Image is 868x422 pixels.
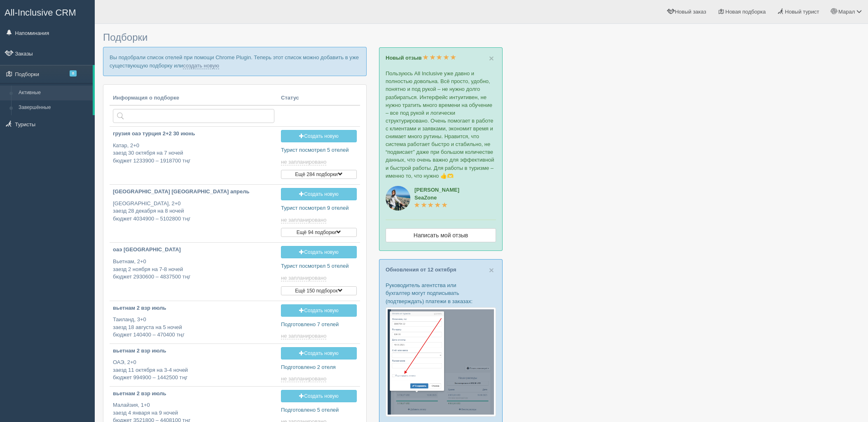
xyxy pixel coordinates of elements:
[281,159,326,165] span: не запланировано
[489,53,494,63] span: ×
[113,304,274,312] p: вьетнам 2 взр июль
[281,246,357,258] a: Создать новую
[386,307,496,417] img: %D0%BF%D0%BE%D0%B4%D1%82%D0%B2%D0%B5%D1%80%D0%B6%D0%B4%D0%B5%D0%BD%D0%B8%D0%B5-%D0%BE%D0%BF%D0%BB...
[110,344,278,385] a: вьетнам 2 взр июль ОАЭ, 2+0заезд 11 октября на 3-4 ночейбюджет 994900 – 1442500 тңг
[281,347,357,359] a: Создать новую
[113,316,274,339] p: Таиланд, 3+0 заезд 18 августа на 5 ночей бюджет 140400 – 470400 тңг
[110,243,278,288] a: оаэ [GEOGRAPHIC_DATA] Вьетнам, 2+0заезд 2 ноября на 7-8 ночейбюджет 2930600 – 4837500 тңг
[281,321,357,329] p: Подготовлено 7 отелей
[15,86,93,100] a: Активные
[113,142,274,165] p: Катар, 2+0 заезд 30 октября на 7 ночей бюджет 1233900 – 1918700 тңг
[113,188,274,196] p: [GEOGRAPHIC_DATA] [GEOGRAPHIC_DATA] апрель
[113,359,274,382] p: ОАЭ, 2+0 заезд 11 октября на 3-4 ночей бюджет 994900 – 1442500 тңг
[113,109,274,123] input: Поиск по стране или туристу
[70,70,77,77] span: 8
[386,186,410,211] img: aicrm_6724.jpg
[113,390,274,398] p: вьетнам 2 взр июль
[386,70,496,180] p: Пользуюсь All Inclusive уже давно и полностью довольна. Всё просто, удобно, понятно и под рукой –...
[281,376,326,382] span: не запланировано
[281,159,328,165] a: не запланировано
[281,188,357,200] a: Создать новую
[15,100,93,115] a: Завершённые
[386,281,496,305] p: Руководитель агентства или бухгалтер могут подписывать (подтверждать) платежи в заказах:
[103,32,147,43] span: Подборки
[281,228,357,237] button: Ещё 94 подборки
[113,130,274,138] p: грузия оаэ турция 2+2 30 июнь
[281,170,357,179] button: Ещё 284 подборки
[113,258,274,281] p: Вьетнам, 2+0 заезд 2 ноября на 7-8 ночей бюджет 2930600 – 4837500 тңг
[785,9,819,15] span: Новый турист
[110,301,278,343] a: вьетнам 2 взр июль Таиланд, 3+0заезд 18 августа на 5 ночейбюджет 140400 – 470400 тңг
[386,228,496,242] a: Написать мой отзыв
[489,54,494,63] button: Close
[281,275,326,281] span: не запланировано
[110,91,278,106] th: Информация о подборке
[113,347,274,355] p: вьетнам 2 взр июль
[183,63,219,69] a: создать новую
[386,267,456,273] a: Обновления от 12 октября
[281,275,328,281] a: не запланировано
[489,266,494,274] button: Close
[281,333,328,339] a: не запланировано
[281,333,326,339] span: не запланировано
[675,9,706,15] span: Новый заказ
[281,130,357,142] a: Создать новую
[281,390,357,402] a: Создать новую
[113,246,274,254] p: оаэ [GEOGRAPHIC_DATA]
[278,91,360,106] th: Статус
[110,127,278,172] a: грузия оаэ турция 2+2 30 июнь Катар, 2+0заезд 30 октября на 7 ночейбюджет 1233900 – 1918700 тңг
[110,185,278,230] a: [GEOGRAPHIC_DATA] [GEOGRAPHIC_DATA] апрель [GEOGRAPHIC_DATA], 2+0заезд 28 декабря на 8 ночейбюдже...
[489,265,494,275] span: ×
[838,9,855,15] span: Марал
[281,217,328,223] a: не запланировано
[386,55,456,61] a: Новый отзыв
[281,376,328,382] a: не запланировано
[5,7,76,18] span: All-Inclusive CRM
[281,286,357,295] button: Ещё 150 подборок
[0,0,94,23] a: All-Inclusive CRM
[281,146,357,154] p: Турист посмотрел 5 отелей
[281,304,357,317] a: Создать новую
[725,9,766,15] span: Новая подборка
[103,47,367,76] p: Вы подобрали список отелей при помощи Chrome Plugin. Теперь этот список можно добавить в уже суще...
[281,262,357,270] p: Турист посмотрел 5 отелей
[281,364,357,371] p: Подготовлено 2 отеля
[281,217,326,223] span: не запланировано
[281,406,357,414] p: Подготовлено 5 отелей
[281,204,357,212] p: Турист посмотрел 9 отелей
[414,187,459,209] a: [PERSON_NAME]SeaZone
[113,200,274,223] p: [GEOGRAPHIC_DATA], 2+0 заезд 28 декабря на 8 ночей бюджет 4034900 – 5102800 тңг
